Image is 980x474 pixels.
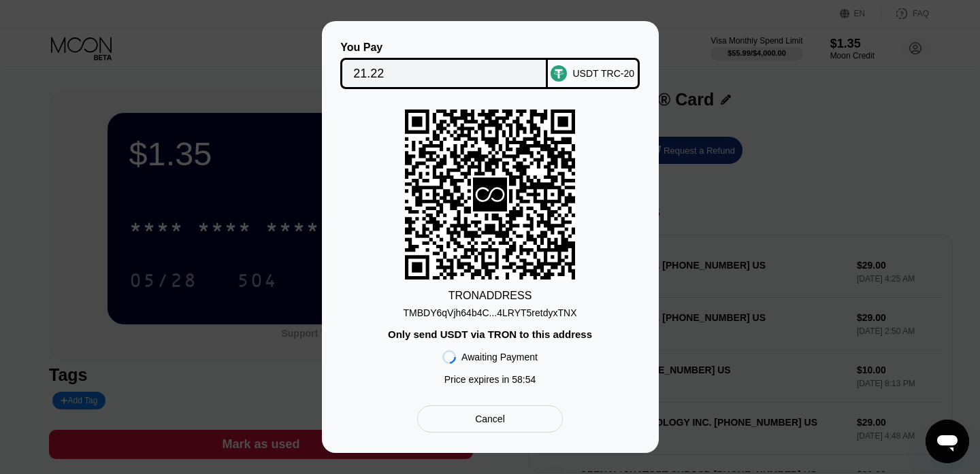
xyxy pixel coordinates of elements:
div: You Pay [340,41,548,54]
div: Cancel [475,413,505,425]
div: Price expires in [444,374,536,385]
div: You PayUSDT TRC-20 [342,41,638,89]
div: TRON ADDRESS [448,290,532,302]
iframe: Кнопка запуска окна обмена сообщениями [926,420,969,463]
div: Only send USDT via TRON to this address [388,328,592,340]
span: 58 : 54 [512,374,536,385]
div: TMBDY6qVjh64b4C...4LRYT5retdyxTNX [404,307,577,318]
div: Awaiting Payment [461,352,538,362]
div: TMBDY6qVjh64b4C...4LRYT5retdyxTNX [404,302,577,318]
div: USDT TRC-20 [572,68,634,79]
div: Cancel [417,405,562,433]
